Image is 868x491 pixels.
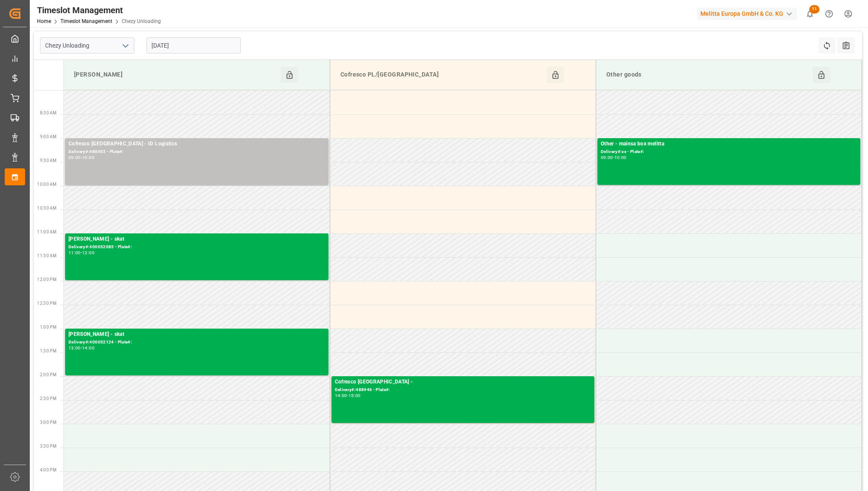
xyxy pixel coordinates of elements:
[40,325,57,329] span: 1:00 PM
[335,386,591,394] div: Delivery#:488946 - Plate#:
[337,67,547,83] div: Cofresco PL/[GEOGRAPHIC_DATA]
[40,349,57,353] span: 1:30 PM
[82,156,94,159] div: 10:00
[69,339,325,346] div: Delivery#:400052124 - Plate#:
[601,148,857,156] div: Delivery#:xx - Plate#:
[37,182,57,187] span: 10:00 AM
[37,206,57,210] span: 10:30 AM
[347,394,348,397] div: -
[69,330,325,339] div: [PERSON_NAME] - skat
[60,18,112,24] a: Timeslot Management
[37,4,161,17] div: Timeslot Management
[40,111,57,115] span: 8:30 AM
[69,346,81,350] div: 13:00
[40,372,57,377] span: 2:00 PM
[37,18,51,24] a: Home
[40,158,57,163] span: 9:30 AM
[601,140,857,148] div: Other - mainsa box melitta
[40,134,57,139] span: 9:00 AM
[40,37,134,54] input: Type to search/select
[37,230,57,234] span: 11:00 AM
[37,277,57,282] span: 12:00 PM
[69,251,81,255] div: 11:00
[348,394,361,397] div: 15:00
[69,235,325,244] div: [PERSON_NAME] - skat
[69,140,325,148] div: Cofresco [GEOGRAPHIC_DATA] - ID Logistics
[40,468,57,472] span: 4:00 PM
[601,156,613,159] div: 09:00
[40,396,57,401] span: 2:30 PM
[82,251,94,255] div: 12:00
[71,67,281,83] div: [PERSON_NAME]
[40,420,57,425] span: 3:00 PM
[819,4,839,23] button: Help Center
[119,39,131,52] button: open menu
[614,156,627,159] div: 10:00
[37,301,57,306] span: 12:30 PM
[603,67,813,83] div: Other goods
[146,37,241,54] input: DD-MM-YYYY
[40,444,57,448] span: 3:30 PM
[613,156,614,159] div: -
[335,394,347,397] div: 14:00
[69,244,325,251] div: Delivery#:400052085 - Plate#:
[697,6,800,22] button: Melitta Europa GmbH & Co. KG
[81,251,82,255] div: -
[809,5,819,14] span: 11
[69,148,325,156] div: Delivery#:488903 - Plate#:
[37,253,57,258] span: 11:30 AM
[69,156,81,159] div: 09:00
[82,346,94,350] div: 14:00
[81,156,82,159] div: -
[800,4,819,23] button: show 11 new notifications
[81,346,82,350] div: -
[697,8,797,20] div: Melitta Europa GmbH & Co. KG
[335,378,591,386] div: Cofresco [GEOGRAPHIC_DATA] -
